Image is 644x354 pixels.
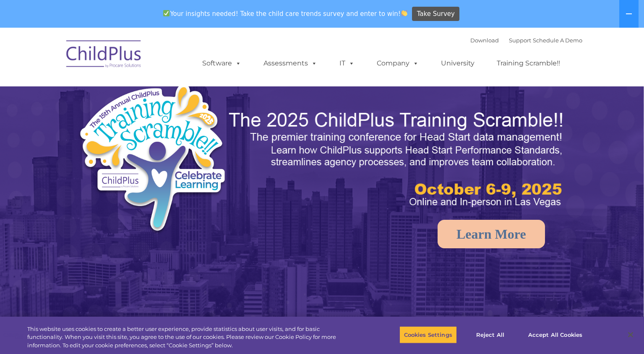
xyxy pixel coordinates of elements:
[621,325,640,344] button: Close
[417,7,455,21] span: Take Survey
[470,37,499,44] a: Download
[117,55,142,62] span: Last name
[470,37,582,44] font: |
[368,55,427,72] a: Company
[194,55,250,72] a: Software
[488,55,568,72] a: Training Scramble!!
[438,220,545,248] a: Learn More
[331,55,363,72] a: IT
[255,55,326,72] a: Assessments
[433,55,483,72] a: University
[62,34,146,76] img: ChildPlus by Procare Solutions
[524,326,587,344] button: Accept All Cookies
[533,37,582,44] a: Schedule A Demo
[464,326,516,344] button: Reject All
[412,7,459,21] a: Take Survey
[117,90,152,96] span: Phone number
[27,325,354,350] div: This website uses cookies to create a better user experience, provide statistics about user visit...
[399,326,457,344] button: Cookies Settings
[160,5,411,22] span: Your insights needed! Take the child care trends survey and enter to win!
[401,10,407,16] img: 👏
[509,37,531,44] a: Support
[163,10,169,16] img: ✅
